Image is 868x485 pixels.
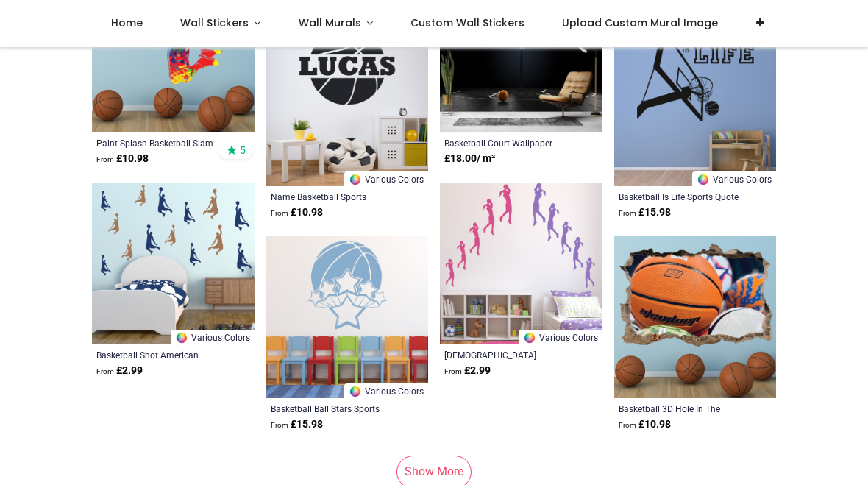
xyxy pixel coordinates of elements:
[344,171,428,186] a: Various Colors
[271,209,288,217] span: From
[349,173,362,186] img: Color Wheel
[619,205,671,220] strong: £ 15.98
[440,24,602,132] img: Basketball Court Wall Mural Wallpaper
[349,385,362,398] img: Color Wheel
[444,364,491,378] strong: £ 2.99
[410,15,524,30] span: Custom Wall Stickers
[266,236,429,399] img: Basketball Ball Stars Sports Wall Sticker
[344,383,428,398] a: Various Colors
[171,330,255,344] a: Various Colors
[271,403,394,414] a: Basketball Ball Stars Sports
[271,421,288,429] span: From
[619,417,671,432] strong: £ 10.98
[692,171,776,186] a: Various Colors
[619,403,741,414] a: Basketball 3D Hole In The
[440,183,602,345] img: Female Basketball Player Sports Wall Sticker Pack
[444,137,567,149] a: Basketball Court Wallpaper
[444,152,495,166] strong: £ 18.00 / m²
[523,331,536,344] img: Color Wheel
[619,209,636,217] span: From
[111,15,143,30] span: Home
[96,367,114,375] span: From
[444,367,462,375] span: From
[240,144,246,157] span: 5
[96,155,114,163] span: From
[614,24,777,186] img: Basketball Is Life Sports Quote Wall Sticker
[96,137,219,149] a: Paint Splash Basketball Slam Dunk
[697,173,710,186] img: Color Wheel
[614,236,777,399] img: Basketball 3D Hole In The Wall Sticker
[562,15,718,30] span: Upload Custom Mural Image
[444,349,567,361] a: [DEMOGRAPHIC_DATA] Basketball Player Sports Pack
[619,421,636,429] span: From
[92,183,255,345] img: Basketball Shot American Sports Wall Sticker Pack
[299,15,361,30] span: Wall Murals
[180,15,249,30] span: Wall Stickers
[619,191,741,202] a: Basketball Is Life Sports Quote
[266,24,429,186] img: Personalised Name Basketball Sports Wall Sticker
[96,152,149,166] strong: £ 10.98
[271,191,394,202] a: Name Basketball Sports
[96,364,143,378] strong: £ 2.99
[271,205,323,220] strong: £ 10.98
[519,330,602,344] a: Various Colors
[96,349,219,361] a: Basketball Shot American Sports Pack
[175,331,188,344] img: Color Wheel
[271,417,323,432] strong: £ 15.98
